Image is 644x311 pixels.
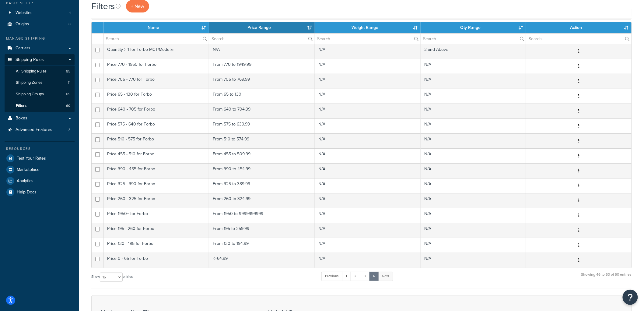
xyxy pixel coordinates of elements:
td: N/A [315,74,421,89]
td: N/A [315,178,421,193]
td: N/A [315,133,421,148]
td: N/A [421,178,526,193]
a: Test Your Rates [5,153,75,164]
td: N/A [209,44,315,59]
span: + New [131,3,144,10]
a: Carriers [5,43,75,54]
td: Price 65 - 130 for Forbo [103,89,209,104]
li: Advanced Features [5,124,75,136]
span: Shipping Groups [16,92,44,97]
td: N/A [315,89,421,104]
a: Previous [321,272,343,281]
th: Action: activate to sort column ascending [526,22,632,33]
button: Open Resource Center [623,290,638,305]
th: Name: activate to sort column ascending [103,22,209,33]
td: 2 and Above [421,44,526,59]
td: Price 455 - 510 for Forbo [103,148,209,163]
td: N/A [315,238,421,253]
td: From 705 to 769.99 [209,74,315,89]
span: Marketplace [17,167,40,172]
span: 65 [66,92,70,97]
td: N/A [421,208,526,223]
a: Help Docs [5,187,75,198]
input: Search [421,34,526,44]
a: 2 [351,272,361,281]
td: N/A [421,238,526,253]
a: Next [378,272,393,281]
td: Price 770 - 1950 for Forbo [103,59,209,74]
td: From 390 to 454.99 [209,163,315,178]
span: Websites [16,10,33,16]
td: Price 325 - 390 for Forbo [103,178,209,193]
span: Origins [16,22,29,27]
a: 4 [369,272,379,281]
td: Price 1950+ for Forbo [103,208,209,223]
li: Boxes [5,113,75,124]
span: Advanced Features [16,127,52,133]
label: Show entries [91,273,133,282]
th: Qty Range: activate to sort column ascending [421,22,526,33]
td: Price 0 - 65 for Forbo [103,253,209,268]
td: From 65 to 130 [209,89,315,104]
td: Price 575 - 640 for Forbo [103,118,209,133]
td: N/A [421,104,526,118]
li: Shipping Rules [5,54,75,112]
span: Filters [16,103,26,108]
td: From 195 to 259.99 [209,223,315,238]
td: From 1950 to 9999999999 [209,208,315,223]
a: Shipping Zones 11 [5,77,75,88]
td: From 575 to 639.99 [209,118,315,133]
td: N/A [421,163,526,178]
li: Marketplace [5,164,75,175]
td: N/A [421,193,526,208]
td: N/A [315,44,421,59]
td: N/A [315,253,421,268]
span: Boxes [16,116,27,121]
td: From 770 to 1949.99 [209,59,315,74]
td: N/A [315,104,421,118]
td: N/A [315,223,421,238]
td: Price 260 - 325 for Forbo [103,193,209,208]
input: Search [315,34,420,44]
a: Filters 60 [5,100,75,111]
td: N/A [315,118,421,133]
td: N/A [421,253,526,268]
a: Analytics [5,175,75,186]
td: Quantity > 1 for Forbo MCT/Modular [103,44,209,59]
li: All Shipping Rules [5,66,75,77]
div: Showing 46 to 60 of 60 entries [581,271,632,284]
span: Test Your Rates [17,156,46,161]
td: N/A [421,89,526,104]
td: N/A [421,59,526,74]
td: From 640 to 704.99 [209,104,315,118]
span: All Shipping Rules [16,69,47,74]
span: 11 [68,80,70,85]
li: Shipping Groups [5,89,75,100]
span: Shipping Zones [16,80,42,85]
span: Analytics [17,178,33,184]
div: Resources [5,146,75,151]
td: From 260 to 324.99 [209,193,315,208]
td: N/A [421,74,526,89]
td: N/A [421,223,526,238]
span: Help Docs [17,190,37,195]
div: Manage Shipping [5,36,75,41]
td: N/A [315,59,421,74]
h1: Filters [91,0,115,12]
td: N/A [421,133,526,148]
th: Price Range: activate to sort column ascending [209,22,315,33]
td: N/A [315,208,421,223]
a: Websites 1 [5,7,75,19]
span: 1 [69,10,71,16]
td: Price 130 - 195 for Forbo [103,238,209,253]
li: Origins [5,19,75,30]
input: Search [209,34,314,44]
select: Showentries [100,273,123,282]
td: N/A [421,148,526,163]
span: Carriers [16,46,30,51]
a: Origins 8 [5,19,75,30]
td: From 455 to 509.99 [209,148,315,163]
td: Price 640 - 705 for Forbo [103,104,209,118]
